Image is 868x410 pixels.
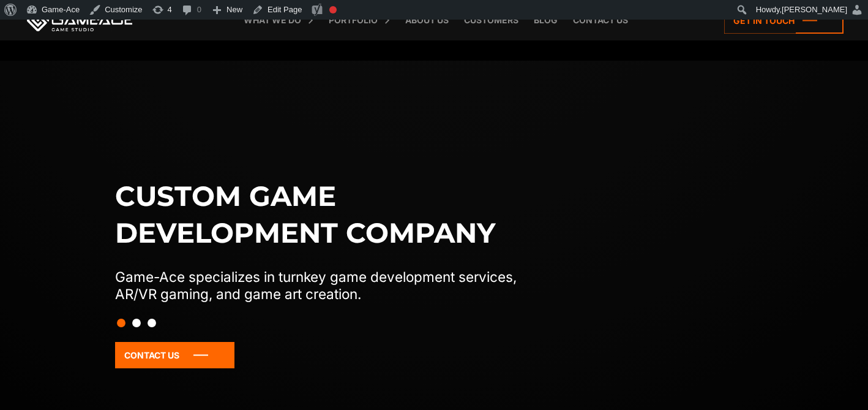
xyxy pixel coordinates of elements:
[782,5,847,14] span: [PERSON_NAME]
[115,178,542,251] h1: Custom game development company
[132,313,141,333] button: Slide 2
[115,268,542,303] p: Game-Ace specializes in turnkey game development services, AR/VR gaming, and game art creation.
[724,7,844,34] a: Get in touch
[117,313,125,333] button: Slide 1
[148,313,156,333] button: Slide 3
[115,342,234,368] a: Contact Us
[329,6,337,13] div: Focus keyphrase not set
